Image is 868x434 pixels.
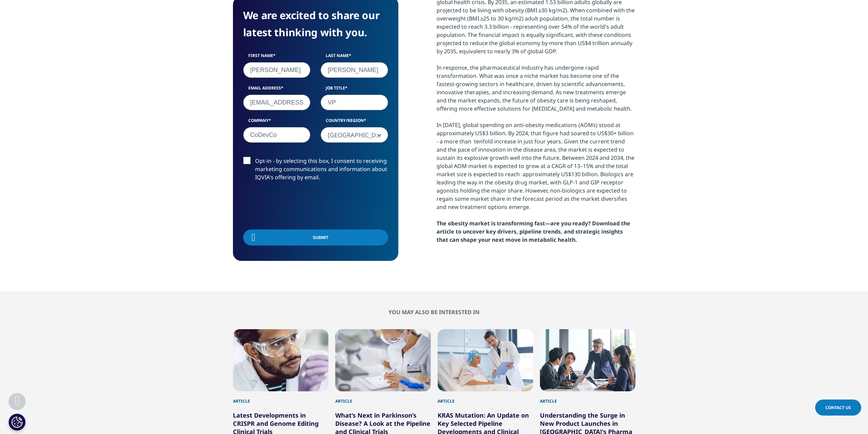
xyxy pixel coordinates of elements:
[321,127,388,143] span: United States
[233,391,328,404] div: Article
[321,127,388,143] span: United States
[233,309,635,316] h2: You may also be interested in
[243,53,311,62] label: First Name
[540,391,635,404] div: Article
[243,157,388,185] label: Opt-in - by selecting this box, I consent to receiving marketing communications and information a...
[321,53,388,62] label: Last Name
[243,117,311,127] label: Company
[243,85,311,95] label: Email Address
[321,117,388,127] label: Country/Region
[437,220,630,243] strong: The obesity market is transforming fast—are you ready? Download the article to uncover key driver...
[9,414,26,431] button: Cookies Settings
[438,391,533,404] div: Article
[335,391,431,404] div: Article
[243,7,388,41] h4: We are excited to share our latest thinking with you.
[243,229,388,246] input: Submit
[321,85,388,95] label: Job Title
[815,400,861,416] a: Contact Us
[243,192,347,219] iframe: reCAPTCHA
[825,405,851,410] span: Contact Us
